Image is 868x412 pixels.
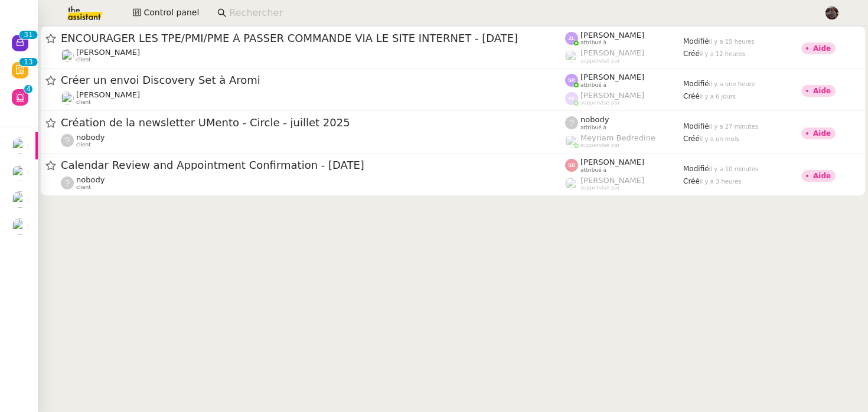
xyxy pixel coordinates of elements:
[813,45,831,52] div: Aide
[683,80,709,88] span: Modifié
[700,136,739,142] span: il y a un mois
[683,135,700,143] span: Créé
[709,123,759,130] span: il y a 27 minutes
[683,50,700,58] span: Créé
[683,177,700,185] span: Créé
[813,87,831,94] div: Aide
[709,38,755,45] span: il y a 15 heures
[229,5,812,21] input: Rechercher
[565,32,578,45] img: svg
[813,172,831,179] div: Aide
[76,48,140,57] span: [PERSON_NAME]
[61,160,565,171] span: Calendar Review and Appointment Confirmation - [DATE]
[580,82,606,89] span: attribué à
[28,58,33,68] p: 3
[76,142,91,148] span: client
[683,122,709,130] span: Modifié
[700,178,742,185] span: il y a 3 heures
[565,74,578,87] img: svg
[825,6,838,19] img: 2af2e8ed-4e7a-4339-b054-92d163d57814
[565,92,578,105] img: svg
[683,37,709,45] span: Modifié
[61,49,74,62] img: users%2F0G3Vvnvi3TQv835PC6wL0iK4Q012%2Favatar%2F85e45ffa-4efd-43d5-9109-2e66efd3e965
[61,75,565,86] span: Créer un envoi Discovery Set à Aromi
[61,175,565,191] app-user-detailed-label: client
[580,133,655,142] span: Meyriam Bedredine
[700,93,736,100] span: il y a 6 jours
[709,166,759,172] span: il y a 10 minutes
[126,5,206,21] button: Control panel
[565,135,578,148] img: users%2FaellJyylmXSg4jqeVbanehhyYJm1%2Favatar%2Fprofile-pic%20(4).png
[709,81,755,87] span: il y a une heure
[76,99,91,106] span: client
[12,218,28,235] img: users%2Fjeuj7FhI7bYLyCU6UIN9LElSS4x1%2Favatar%2F1678820456145.jpeg
[580,158,644,166] span: [PERSON_NAME]
[700,51,745,57] span: il y a 12 heures
[565,31,683,46] app-user-label: attribué à
[565,158,683,173] app-user-label: attribué à
[580,48,644,57] span: [PERSON_NAME]
[565,50,578,63] img: users%2FyQfMwtYgTqhRP2YHWHmG2s2LYaD3%2Favatar%2Fprofile-pic.png
[580,91,644,100] span: [PERSON_NAME]
[12,165,28,181] img: users%2Fjeuj7FhI7bYLyCU6UIN9LElSS4x1%2Favatar%2F1678820456145.jpeg
[76,57,91,63] span: client
[61,90,565,106] app-user-detailed-label: client
[61,117,565,128] span: Création de la newsletter UMento - Circle - juillet 2025
[12,138,28,154] img: users%2FAXgjBsdPtrYuxuZvIJjRexEdqnq2%2Favatar%2F1599931753966.jpeg
[76,175,105,184] span: nobody
[565,91,683,106] app-user-label: suppervisé par
[61,33,565,44] span: ENCOURAGER LES TPE/PMI/PME À PASSER COMMANDE VIA LE SITE INTERNET - [DATE]
[28,31,33,41] p: 1
[580,31,644,40] span: [PERSON_NAME]
[580,176,644,185] span: [PERSON_NAME]
[76,90,140,99] span: [PERSON_NAME]
[565,133,683,149] app-user-label: suppervisé par
[61,48,565,63] app-user-detailed-label: client
[565,177,578,190] img: users%2FoFdbodQ3TgNoWt9kP3GXAs5oaCq1%2Favatar%2Fprofile-pic.png
[683,92,700,100] span: Créé
[61,91,74,104] img: users%2Fjeuj7FhI7bYLyCU6UIN9LElSS4x1%2Favatar%2F1678820456145.jpeg
[565,159,578,172] img: svg
[580,167,606,174] span: attribué à
[76,133,105,142] span: nobody
[580,115,609,124] span: nobody
[580,142,620,149] span: suppervisé par
[61,133,565,148] app-user-detailed-label: client
[565,176,683,191] app-user-label: suppervisé par
[12,191,28,208] img: users%2Fjeuj7FhI7bYLyCU6UIN9LElSS4x1%2Favatar%2F1678820456145.jpeg
[813,130,831,137] div: Aide
[19,31,37,39] nz-badge-sup: 31
[24,31,28,41] p: 3
[565,73,683,88] app-user-label: attribué à
[24,58,28,68] p: 1
[24,85,32,93] nz-badge-sup: 4
[580,185,620,191] span: suppervisé par
[19,58,37,66] nz-badge-sup: 13
[580,73,644,81] span: [PERSON_NAME]
[26,85,31,96] p: 4
[580,125,606,131] span: attribué à
[683,165,709,173] span: Modifié
[565,48,683,64] app-user-label: suppervisé par
[580,58,620,64] span: suppervisé par
[580,100,620,106] span: suppervisé par
[580,40,606,46] span: attribué à
[76,184,91,191] span: client
[565,115,683,130] app-user-label: attribué à
[143,6,199,19] span: Control panel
